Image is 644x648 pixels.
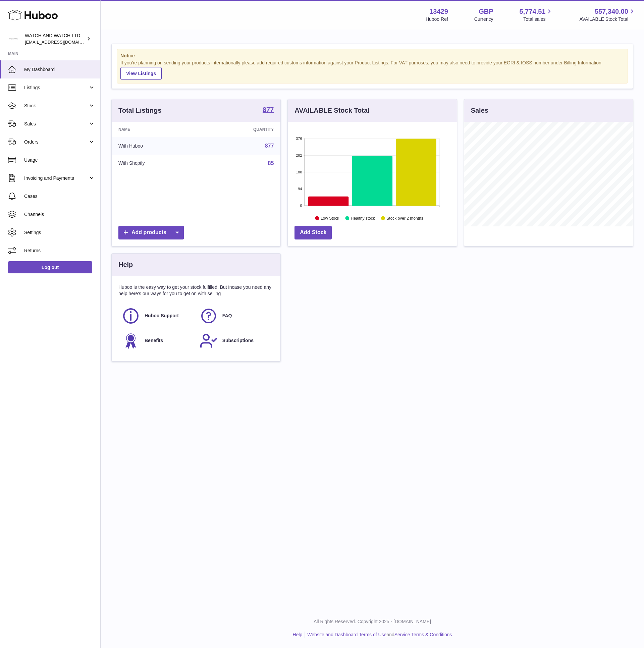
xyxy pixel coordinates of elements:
[294,226,332,239] a: Add Stock
[300,204,302,208] text: 0
[24,248,95,254] span: Returns
[25,39,99,45] span: [EMAIL_ADDRESS][DOMAIN_NAME]
[307,632,386,637] a: Website and Dashboard Terms of Use
[321,216,339,220] text: Low Stock
[112,137,203,155] td: With Huboo
[298,187,302,191] text: 94
[351,216,375,220] text: Healthy stock
[579,7,636,22] a: 557,340.00 AVAILABLE Stock Total
[579,16,636,22] span: AVAILABLE Stock Total
[268,160,274,166] a: 85
[200,307,271,325] a: FAQ
[479,7,493,16] strong: GBP
[296,153,302,157] text: 282
[200,332,271,350] a: Subscriptions
[394,632,452,637] a: Service Terms & Conditions
[112,155,203,172] td: With Shopify
[471,106,488,115] h3: Sales
[263,106,274,113] strong: 877
[145,313,179,319] span: Huboo Support
[122,307,193,325] a: Huboo Support
[426,16,448,22] div: Huboo Ref
[520,7,553,22] a: 5,774.51 Total sales
[429,7,448,16] strong: 13429
[293,632,303,637] a: Help
[24,175,88,181] span: Invoicing and Payments
[112,122,203,137] th: Name
[118,106,162,115] h3: Total Listings
[387,216,423,220] text: Stock over 2 months
[296,170,302,174] text: 188
[24,211,95,218] span: Channels
[222,337,254,344] span: Subscriptions
[24,85,88,91] span: Listings
[118,226,184,239] a: Add products
[294,106,369,115] h3: AVAILABLE Stock Total
[265,143,274,149] a: 877
[120,67,162,80] a: View Listings
[106,618,639,625] p: All Rights Reserved. Copyright 2025 - [DOMAIN_NAME]
[24,66,95,73] span: My Dashboard
[120,53,624,59] strong: Notice
[24,121,88,127] span: Sales
[8,34,18,44] img: baris@watchandwatch.co.uk
[222,313,232,319] span: FAQ
[474,16,493,22] div: Currency
[24,103,88,109] span: Stock
[118,260,133,269] h3: Help
[118,284,274,297] p: Huboo is the easy way to get your stock fulfilled. But incase you need any help here's our ways f...
[296,137,302,141] text: 376
[520,7,546,16] span: 5,774.51
[8,261,92,273] a: Log out
[120,60,624,80] div: If you're planning on sending your products internationally please add required customs informati...
[595,7,628,16] span: 557,340.00
[25,33,85,45] div: WATCH AND WATCH LTD
[523,16,553,22] span: Total sales
[24,193,95,200] span: Cases
[305,632,452,638] li: and
[24,157,95,163] span: Usage
[203,122,280,137] th: Quantity
[24,139,88,145] span: Orders
[145,337,163,344] span: Benefits
[122,332,193,350] a: Benefits
[263,106,274,114] a: 877
[24,229,95,236] span: Settings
